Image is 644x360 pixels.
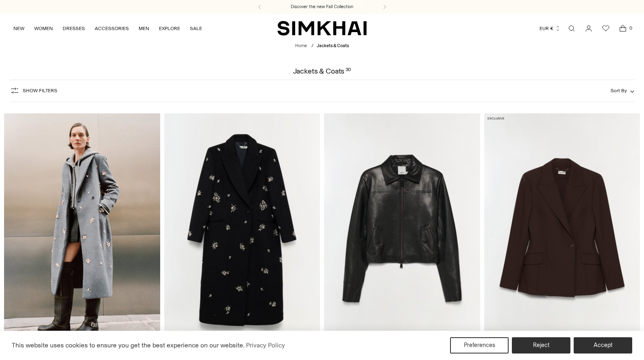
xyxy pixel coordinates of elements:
[317,43,349,48] span: Jackets & Coats
[581,20,597,37] a: Go to the account page
[324,113,480,347] a: Freeman Leather Jacket
[10,84,57,97] button: Show Filters
[34,20,53,37] a: WOMEN
[190,20,202,37] a: SALE
[346,67,351,75] div: 30
[159,20,180,37] a: EXPLORE
[611,86,634,95] button: Sort By
[63,20,85,37] a: DRESSES
[540,20,561,37] button: EUR €
[598,20,614,37] a: Wishlist
[95,20,129,37] a: ACCESSORIES
[295,43,307,48] a: Home
[4,113,160,347] a: Gianni Embellished Wool Coat
[484,113,640,347] a: Surabhi Blazer
[13,20,24,37] a: NEW
[293,67,351,75] h1: Jackets & Coats
[139,20,149,37] a: MEN
[295,43,349,50] nav: breadcrumbs
[277,20,367,36] a: SIMKHAI
[311,43,313,50] div: /
[574,337,632,353] button: Accept
[563,20,580,37] a: Open search modal
[627,24,634,32] span: 0
[291,4,353,10] a: Discover the new Fall Collection
[245,339,286,351] a: Privacy Policy (opens in a new tab)
[615,20,631,37] a: Open cart modal
[23,88,57,93] span: Show Filters
[12,341,245,349] span: This website uses cookies to ensure you get the best experience on our website.
[611,88,627,93] span: Sort By
[450,337,509,353] button: Preferences
[512,337,570,353] button: Reject
[164,113,320,347] a: Gianni Embellished Wool Coat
